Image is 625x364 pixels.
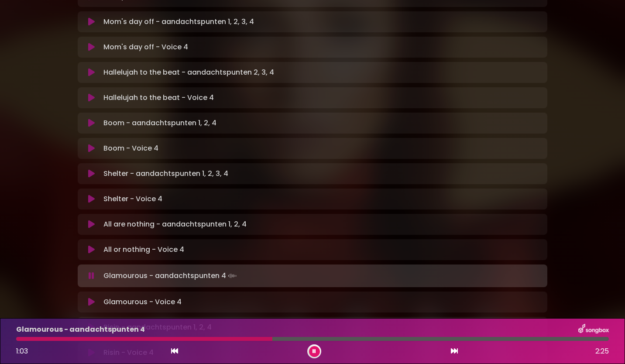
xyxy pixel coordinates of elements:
p: Mom's day off - aandachtspunten 1, 2, 3, 4 [103,17,254,27]
p: Mom's day off - Voice 4 [103,42,188,52]
p: Boom - aandachtspunten 1, 2, 4 [103,118,216,128]
p: All or nothing - Voice 4 [103,244,184,255]
p: Glamourous - Voice 4 [103,297,182,307]
p: Shelter - Voice 4 [103,194,162,204]
p: Shelter - aandachtspunten 1, 2, 3, 4 [103,168,228,179]
p: Glamourous - aandachtspunten 4 [103,270,238,282]
p: Glamourous - aandachtspunten 4 [16,324,145,335]
span: 2:25 [595,346,609,357]
img: waveform4.gif [226,270,238,282]
p: Boom - Voice 4 [103,143,158,154]
span: 1:03 [16,346,28,356]
p: All are nothing - aandachtspunten 1, 2, 4 [103,219,247,230]
img: songbox-logo-white.png [578,324,609,335]
p: Hallelujah to the beat - aandachtspunten 2, 3, 4 [103,67,274,78]
p: Hallelujah to the beat - Voice 4 [103,93,214,103]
